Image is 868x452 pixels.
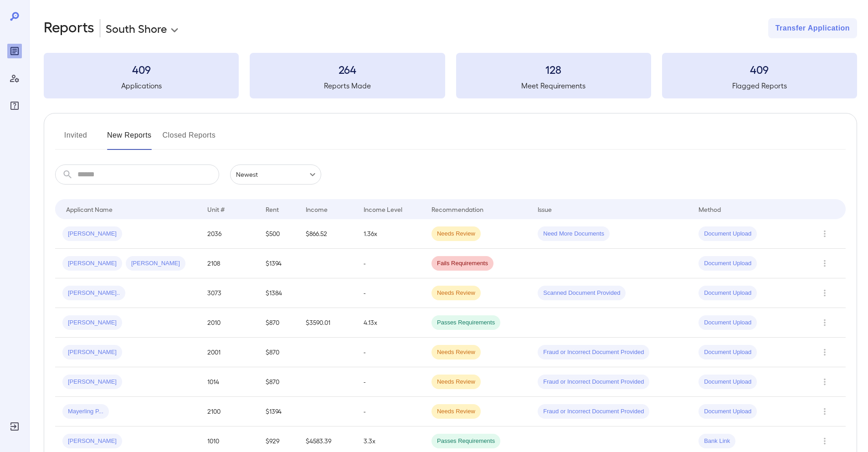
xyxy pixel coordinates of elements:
[7,44,22,58] div: Reports
[538,378,649,386] span: Fraud or Incorrect Document Provided
[817,286,832,300] button: Row Actions
[662,80,857,91] h5: Flagged Reports
[250,80,445,91] h5: Reports Made
[356,397,424,426] td: -
[431,407,481,416] span: Needs Review
[699,259,757,268] span: Document Upload
[44,62,239,77] h3: 409
[163,128,216,150] button: Closed Reports
[62,437,122,446] span: [PERSON_NAME]
[431,204,483,215] div: Recommendation
[200,338,258,367] td: 2001
[306,204,328,215] div: Income
[7,71,22,86] div: Manage Users
[62,348,122,357] span: [PERSON_NAME]
[258,249,298,278] td: $1394
[266,204,280,215] div: Rent
[817,226,832,241] button: Row Actions
[258,219,298,249] td: $500
[699,407,757,416] span: Document Upload
[200,397,258,426] td: 2100
[699,230,757,238] span: Document Upload
[258,338,298,367] td: $870
[431,437,500,446] span: Passes Requirements
[200,367,258,397] td: 1014
[356,308,424,338] td: 4.13x
[7,419,22,434] div: Log Out
[456,62,651,77] h3: 128
[66,204,113,215] div: Applicant Name
[817,256,832,271] button: Row Actions
[538,204,552,215] div: Issue
[431,259,493,268] span: Fails Requirements
[230,164,321,185] div: Newest
[699,437,735,446] span: Bank Link
[817,315,832,330] button: Row Actions
[699,289,757,298] span: Document Upload
[431,230,481,238] span: Needs Review
[538,348,649,357] span: Fraud or Incorrect Document Provided
[768,18,857,38] button: Transfer Application
[538,289,626,298] span: Scanned Document Provided
[7,98,22,113] div: FAQ
[62,318,122,327] span: [PERSON_NAME]
[258,278,298,308] td: $1384
[200,249,258,278] td: 2108
[207,204,225,215] div: Unit #
[456,80,651,91] h5: Meet Requirements
[356,338,424,367] td: -
[298,308,356,338] td: $3590.01
[431,289,481,298] span: Needs Review
[431,318,500,327] span: Passes Requirements
[699,318,757,327] span: Document Upload
[817,434,832,448] button: Row Actions
[699,348,757,357] span: Document Upload
[62,289,125,298] span: [PERSON_NAME]..
[200,308,258,338] td: 2010
[356,249,424,278] td: -
[356,219,424,249] td: 1.36x
[817,375,832,389] button: Row Actions
[538,230,610,238] span: Need More Documents
[44,53,857,98] summary: 409Applications264Reports Made128Meet Requirements409Flagged Reports
[258,367,298,397] td: $870
[538,407,649,416] span: Fraud or Incorrect Document Provided
[62,407,109,416] span: Mayerling P...
[200,278,258,308] td: 3073
[364,204,402,215] div: Income Level
[55,128,96,150] button: Invited
[200,219,258,249] td: 2036
[62,378,122,386] span: [PERSON_NAME]
[662,62,857,77] h3: 409
[250,62,445,77] h3: 264
[298,219,356,249] td: $866.52
[817,404,832,419] button: Row Actions
[44,18,94,38] h2: Reports
[44,80,239,91] h5: Applications
[62,230,122,238] span: [PERSON_NAME]
[126,259,185,268] span: [PERSON_NAME]
[431,378,481,386] span: Needs Review
[258,308,298,338] td: $870
[817,345,832,360] button: Row Actions
[356,278,424,308] td: -
[356,367,424,397] td: -
[431,348,481,357] span: Needs Review
[699,204,721,215] div: Method
[106,21,167,36] p: South Shore
[62,259,122,268] span: [PERSON_NAME]
[107,128,152,150] button: New Reports
[258,397,298,426] td: $1394
[699,378,757,386] span: Document Upload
